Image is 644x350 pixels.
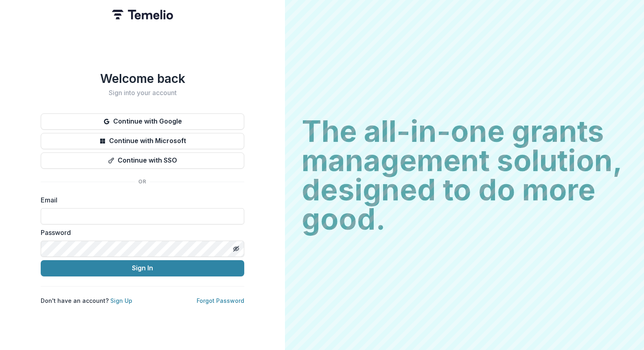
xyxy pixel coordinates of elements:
[41,195,239,205] label: Email
[197,297,244,304] a: Forgot Password
[230,242,243,255] button: Toggle password visibility
[41,260,244,276] button: Sign In
[41,296,132,305] p: Don't have an account?
[41,71,244,86] h1: Welcome back
[110,297,132,304] a: Sign Up
[41,133,244,149] button: Continue with Microsoft
[41,89,244,97] h2: Sign into your account
[41,152,244,169] button: Continue with SSO
[41,228,239,237] label: Password
[112,10,173,20] img: Temelio
[41,113,244,130] button: Continue with Google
